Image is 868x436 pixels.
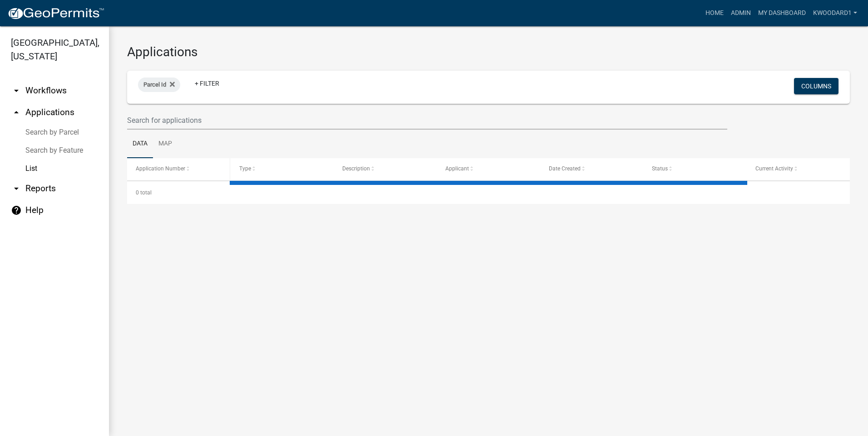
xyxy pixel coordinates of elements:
span: Parcel Id [143,81,166,88]
i: arrow_drop_down [11,183,22,194]
span: Application Number [136,165,185,172]
span: Status [652,165,668,172]
h3: Applications [127,44,850,60]
span: Current Activity [755,165,793,172]
span: Type [239,165,251,172]
i: arrow_drop_down [11,85,22,96]
input: Search for applications [127,111,727,130]
button: Columns [794,78,838,94]
i: help [11,205,22,216]
a: Map [153,130,178,159]
datatable-header-cell: Status [643,158,746,180]
datatable-header-cell: Application Number [127,158,230,180]
datatable-header-cell: Date Created [540,158,643,180]
a: + Filter [187,75,227,92]
span: Date Created [549,165,581,172]
span: Description [342,165,370,172]
a: kwoodard1 [809,5,861,22]
datatable-header-cell: Applicant [437,158,540,180]
span: Applicant [445,165,469,172]
div: 0 total [127,181,850,204]
a: Home [702,5,727,22]
a: Data [127,130,153,159]
a: My Dashboard [755,5,809,22]
a: Admin [727,5,755,22]
datatable-header-cell: Description [334,158,437,180]
datatable-header-cell: Current Activity [747,158,850,180]
i: arrow_drop_up [11,107,22,118]
datatable-header-cell: Type [230,158,333,180]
